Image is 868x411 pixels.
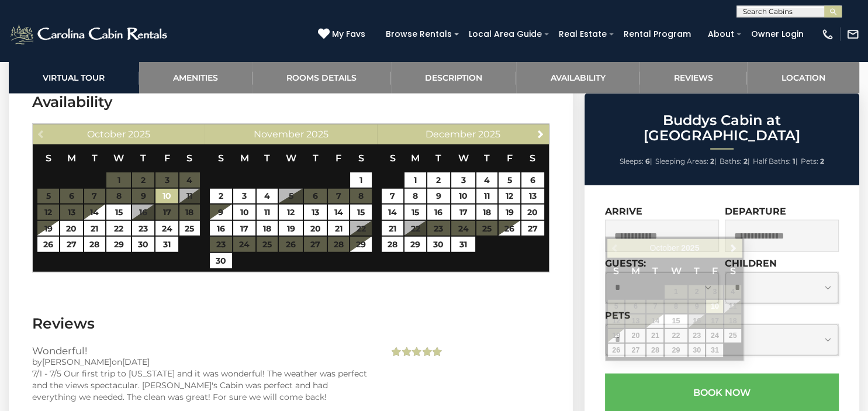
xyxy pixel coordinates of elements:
a: 5 [499,172,520,188]
td: $157 [646,329,664,343]
a: 13 [521,189,544,204]
span: Sunday [218,153,224,164]
a: 9 [210,205,232,220]
td: $140 [664,314,687,329]
a: 23 [689,329,706,343]
a: 27 [521,221,544,236]
span: [PERSON_NAME] [42,357,112,367]
span: Saturday [530,153,535,164]
a: 4 [476,172,497,188]
img: phone-regular-white.png [821,28,834,41]
li: | [655,154,717,169]
strong: 2 [820,157,824,165]
a: 10 [155,189,178,204]
strong: 1 [793,157,796,165]
a: 20 [521,205,544,220]
a: 4 [257,189,277,204]
a: Virtual Tour [9,61,139,94]
a: 28 [382,237,403,252]
span: Saturday [730,265,736,277]
a: 12 [279,205,303,220]
a: 16 [210,221,232,236]
a: Next [726,241,741,255]
span: Monday [67,153,76,164]
a: 25 [179,221,200,236]
span: Next [728,244,738,253]
a: 21 [328,221,350,236]
span: Baths: [720,157,742,165]
li: | [620,154,652,169]
a: 30 [132,237,154,252]
td: $154 [664,343,687,358]
a: Rental Program [618,25,697,43]
a: 14 [84,205,106,220]
a: 29 [665,344,687,357]
a: 27 [625,344,645,357]
a: About [702,25,740,43]
a: Location [747,61,859,94]
a: 11 [476,189,497,204]
a: 27 [60,237,82,252]
a: 21 [646,329,663,343]
span: 2025 [681,243,699,253]
span: Next [535,129,545,139]
a: 11 [257,205,277,220]
a: 22 [665,329,687,343]
span: Wednesday [113,153,124,164]
td: $140 [607,329,625,343]
a: 26 [608,344,625,357]
span: Thursday [312,153,318,164]
a: 8 [404,189,426,204]
span: Sleeps: [620,157,644,165]
a: 17 [451,205,476,220]
span: November [253,129,303,140]
a: 19 [37,221,59,236]
a: 2 [427,172,450,188]
a: 18 [476,205,497,220]
h3: Availability [32,92,549,112]
span: Saturday [358,153,364,164]
span: December [426,129,476,140]
a: Reviews [639,61,747,94]
span: Thursday [140,153,146,164]
a: 1 [350,172,372,188]
a: 21 [84,221,106,236]
a: 15 [106,205,131,220]
a: 29 [404,237,426,252]
a: Local Area Guide [463,25,548,43]
td: $200 [724,329,742,343]
a: 15 [350,205,372,220]
a: 26 [37,237,59,252]
td: $210 [688,329,706,343]
a: 30 [427,237,450,252]
span: Friday [164,153,170,164]
span: My Favs [332,28,365,40]
span: Wednesday [670,265,681,277]
a: 24 [155,221,178,236]
span: [DATE] [122,357,150,367]
a: 26 [499,221,520,236]
td: $242 [706,329,724,343]
a: Next [533,126,548,141]
td: $210 [706,343,724,358]
a: 22 [106,221,131,236]
a: 3 [233,189,255,204]
a: 6 [521,172,544,188]
a: 31 [451,237,476,252]
a: 23 [132,221,154,236]
h2: Buddys Cabin at [GEOGRAPHIC_DATA] [587,113,856,144]
a: 13 [304,205,326,220]
a: 19 [608,329,625,343]
span: 2025 [478,129,500,140]
span: Sunday [390,153,396,164]
a: 15 [404,205,426,220]
a: Amenities [139,61,253,94]
a: 30 [689,344,706,357]
a: 19 [279,221,303,236]
a: 9 [427,189,450,204]
td: $171 [664,329,687,343]
span: Wednesday [458,153,469,164]
div: 7/1 - 7/5 Our first trip to [US_STATE] and it was wonderful! The weather was perfect and the view... [32,368,371,403]
a: 2 [210,189,232,204]
span: Wednesday [285,153,296,164]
